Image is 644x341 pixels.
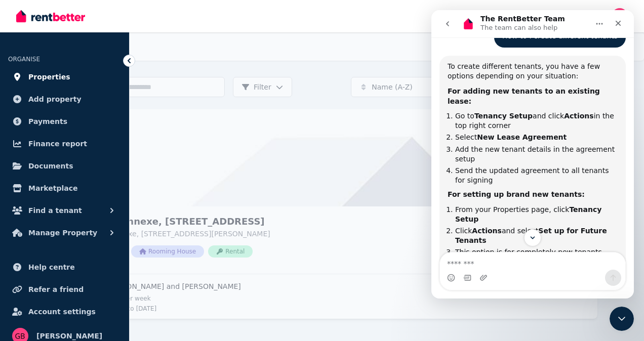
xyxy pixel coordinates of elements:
span: Name (A-Z) [372,82,413,92]
b: For adding new tenants to an existing lease: [16,77,169,95]
button: Send a message… [174,260,190,276]
img: Gemma Birch [612,8,628,24]
span: Help centre [28,261,75,273]
span: Marketplace [28,182,77,194]
button: Find a tenant [8,200,121,221]
b: New Lease Agreement [46,123,135,131]
span: Documents [28,160,73,172]
a: Documents [8,156,121,176]
span: Manage Property [28,227,97,239]
iframe: Intercom live chat [610,307,634,331]
a: Properties [8,67,121,87]
span: Finance report [28,138,87,150]
b: Actions [41,217,70,225]
h3: Guest Annexe, [STREET_ADDRESS] [87,215,575,229]
span: ORGANISE [8,56,40,63]
button: Upload attachment [48,264,56,272]
span: Refer a friend [28,283,84,295]
b: Tenancy Setup [24,195,170,213]
button: Scroll to bottom [93,219,110,236]
a: Refer a friend [8,279,121,300]
span: Add property [28,93,82,105]
button: Emoji picker [16,264,24,272]
span: Rental [208,245,253,258]
span: Properties [28,71,70,83]
li: Go to and click in the top right corner [24,101,186,120]
li: This option is for completely new tenants moving into your property [24,237,186,256]
a: Guest Annexe, 11 Armytage WayGuest Annexe, [STREET_ADDRESS]Guest Annexe, [STREET_ADDRESS][PERSON_... [79,109,597,274]
button: Filter [233,77,292,97]
a: Finance report [8,134,121,154]
p: Guest Annexe, [STREET_ADDRESS][PERSON_NAME] [87,229,575,239]
iframe: Intercom live chat [431,10,634,299]
img: RentBetter [16,9,85,24]
textarea: Message… [9,242,194,260]
span: Filter [241,82,271,92]
li: Add the new tenant details in the agreement setup [24,135,186,153]
button: Gif picker [32,264,40,272]
span: Account settings [28,306,96,318]
button: Name (A-Z) [351,77,448,97]
span: Rooming House [131,245,204,258]
a: Payments [8,111,121,132]
a: Help centre [8,257,121,277]
b: For setting up brand new tenants: [16,180,153,188]
a: Marketplace [8,178,121,198]
a: View details for Rose and Nicholas Dove [79,274,597,319]
button: Manage Property [8,223,121,243]
b: Tenancy Setup [43,102,101,110]
img: Guest Annexe, 11 Armytage Way [79,109,597,206]
li: From your Properties page, click [24,195,186,214]
li: Select [24,122,186,132]
li: Click and select [24,216,186,235]
div: To create different tenants, you have a few options depending on your situation: [16,52,186,71]
li: Send the updated agreement to all tenants for signing [24,156,186,175]
a: Add property [8,89,121,109]
b: Actions [133,102,163,110]
span: Find a tenant [28,204,82,217]
span: Payments [28,115,67,127]
a: Account settings [8,302,121,322]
